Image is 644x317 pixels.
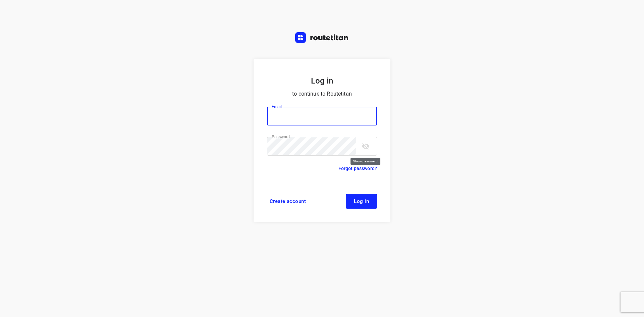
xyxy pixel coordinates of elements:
[267,89,377,99] p: to continue to Routetitan
[267,194,309,209] a: Create account
[295,32,349,45] a: Routetitan
[346,194,377,209] button: Log in
[338,164,377,172] a: Forgot password?
[295,32,349,43] img: Routetitan
[359,140,372,153] button: toggle password visibility
[267,75,377,87] h5: Log in
[354,199,369,204] span: Log in
[270,199,306,204] span: Create account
